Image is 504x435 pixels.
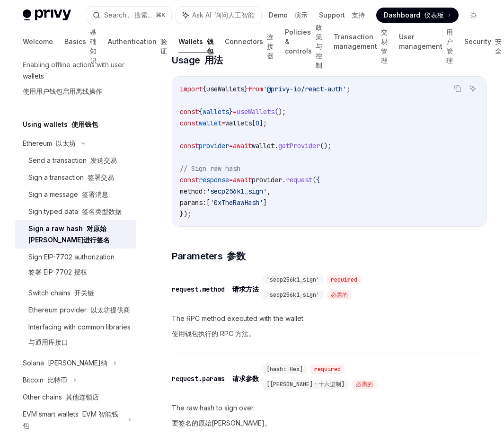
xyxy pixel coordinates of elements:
[15,220,136,249] a: Sign a raw hash 对原始[PERSON_NAME]进行签名
[225,30,274,53] a: Connectors 连接器
[464,30,502,53] a: Security 安全
[451,82,464,95] button: Copy the contents from the code block
[334,30,388,53] a: Transaction management 交易管理
[232,285,259,293] font: 请求方法
[172,329,255,337] font: 使用钱包执行的 RPC 方法。
[66,393,99,401] font: 其他连锁店
[206,187,267,195] span: 'secp256k1_sign'
[15,319,136,355] a: Interfacing with common libraries与通用库接口
[86,7,171,24] button: Search... 搜索...⌘K
[28,223,131,246] div: Sign a raw hash
[180,164,240,173] span: // Sign raw hash
[229,142,233,150] span: =
[215,11,255,19] font: 询问人工智能
[47,376,67,384] font: 比特币
[23,391,99,403] div: Other chains
[23,59,131,101] div: Enabling offline actions with user wallets
[90,156,117,164] font: 发送交易
[15,169,136,186] a: Sign a transaction 签署交易
[156,11,166,19] span: ⌘ K
[352,380,377,389] div: 必需的
[327,290,352,300] div: 必需的
[319,10,365,20] a: Support 支持
[244,85,248,93] span: }
[15,56,136,104] a: Enabling offline actions with user wallets使用用户钱包启用离线操作
[23,374,67,386] div: Bitcoin
[203,85,206,93] span: {
[221,119,225,127] span: =
[266,276,319,284] span: 'secp256k1_sign'
[495,37,502,55] font: 安全
[28,251,115,282] div: Sign EIP-7702 authorization
[467,82,479,95] button: Ask AI
[233,176,252,184] span: await
[237,107,274,116] span: useWallets
[28,206,122,217] div: Sign typed data
[90,28,97,64] font: 基础知识
[346,85,350,93] span: ;
[286,176,312,184] span: request
[320,142,331,150] span: ();
[28,172,114,183] div: Sign a transaction
[310,364,345,374] div: required
[225,119,252,127] span: wallets
[466,8,481,23] button: Toggle dark mode
[15,389,136,406] a: Other chains 其他连锁店
[134,11,152,19] font: 搜索...
[199,142,229,150] span: provider
[180,198,206,207] span: params:
[192,10,255,20] span: Ask AI
[88,173,114,181] font: 签署交易
[178,30,213,53] a: Wallets 钱包
[23,408,122,431] div: EVM smart wallets
[172,53,223,67] span: Usage
[252,176,282,184] span: provider
[384,10,444,20] span: Dashboard
[15,203,136,220] a: Sign typed data 签名类型数据
[207,37,213,55] font: 钱包
[23,357,107,369] div: Solana
[267,187,271,195] span: ,
[256,119,259,127] span: 0
[446,28,453,64] font: 用户管理
[180,187,206,195] span: method:
[278,142,320,150] span: getProvider
[82,207,122,215] font: 签名类型数据
[28,338,68,346] font: 与通用库接口
[199,107,203,116] span: {
[176,7,261,24] button: Ask AI 询问人工智能
[266,291,319,299] span: 'secp256k1_sign'
[229,107,233,116] span: }
[15,284,136,302] a: Switch chains 开关链
[56,139,76,147] font: 以太坊
[266,365,303,373] span: [hash: Hex]
[28,155,117,166] div: Send a transaction
[23,87,102,95] font: 使用用户钱包启用离线操作
[227,250,245,262] font: 参数
[23,9,71,22] img: light logo
[294,11,308,19] font: 演示
[108,30,167,53] a: Authentication 验证
[282,176,286,184] span: .
[312,176,320,184] span: ({
[172,374,259,383] div: request.params
[206,85,244,93] span: useWallets
[274,107,286,116] span: ();
[316,23,322,69] font: 政策与控制
[15,186,136,203] a: Sign a message 签署消息
[203,107,229,116] span: wallets
[232,374,259,383] font: 请求参数
[23,119,98,130] h5: Using wallets
[160,37,167,55] font: 验证
[71,120,98,128] font: 使用钱包
[23,30,53,53] a: Welcome
[180,85,203,93] span: import
[48,359,107,367] font: [PERSON_NAME]纳
[233,142,252,150] span: await
[104,9,152,21] div: Search...
[266,381,345,388] span: [[PERSON_NAME]：十六进制]
[172,419,271,427] font: 要签名的原始[PERSON_NAME]。
[28,321,131,352] div: Interfacing with common libraries
[233,107,237,116] span: =
[274,142,278,150] span: .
